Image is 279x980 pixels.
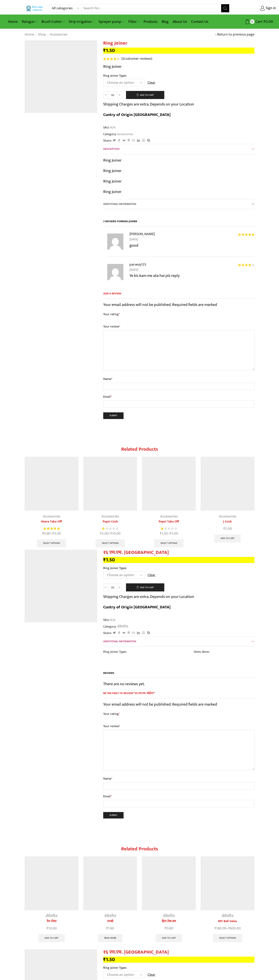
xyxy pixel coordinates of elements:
th: Ring Joiner Types [103,650,194,657]
span: Related products [121,845,158,853]
a: Home [25,32,34,37]
b: Cuntry of Origin [GEOGRAPHIC_DATA] [103,604,171,611]
label: Email [103,794,254,799]
nav: Breadcrumb [25,32,68,37]
a: Accessories [219,513,236,519]
a: Brush Cutter [40,17,67,26]
time: [DATE] [129,267,254,273]
a: Pepsi Cock [83,519,137,524]
p: Ring Joiner [103,157,254,164]
label: Your rating [103,712,254,716]
p: Ring Joiner [103,168,254,174]
label: Ring Joiner Types [103,965,127,970]
a: Accessories [50,32,68,37]
img: PEN TOCHA [25,856,78,910]
label: Your rating [103,312,254,317]
h1: १६ एम.एम. [GEOGRAPHIC_DATA] [103,949,254,955]
img: pepsi take up [142,457,196,511]
img: jointer [25,40,97,113]
a: Sprayer pump [97,17,126,26]
a: Select options for “Heera Take Off” [37,539,66,547]
bdi: 160.00 [214,925,226,931]
a: J Cock [201,519,254,524]
bdi: 1.50 [103,556,115,564]
span: SKU: [103,618,254,622]
span: N/A [109,618,115,622]
span: ₹ [165,925,167,931]
span: Description [103,147,119,151]
bdi: 10.00 [47,925,57,931]
span: ₹ [214,925,216,931]
span: Additional information [103,202,136,206]
a: Additional information [103,199,254,209]
bdi: 0.80 [42,530,51,536]
bdi: 2.00 [223,525,232,532]
strong: [PERSON_NAME] [129,231,155,237]
input: Submit [103,812,124,819]
span: ₹ [223,525,225,532]
span: ₹ [47,925,48,931]
span: 0 [250,19,254,24]
a: Return to previous page [217,32,254,37]
a: अ‍ॅसेसरीज [222,913,233,919]
bdi: 1.60 [106,925,114,931]
a: पेन टोचा [25,919,78,924]
img: Lateral-Joiner [142,856,196,910]
a: Select options for “RPI Ball Valve” [213,934,242,942]
span: SKU: [103,125,254,130]
span: Rated out of 5 [238,233,254,236]
h2: Reviews [103,671,254,678]
bdi: 1.50 [160,530,168,536]
span: Share: [103,631,112,635]
a: अ‍ॅसेसरीज [46,913,57,919]
label: Name [103,376,254,382]
strong: parvezy123 [129,262,146,267]
label: Ring Joiner Types [103,566,127,570]
label: Your review [103,724,254,729]
a: Pepsi Take Off [142,519,196,524]
span: ₹ [42,530,44,536]
div: Rated 4 out of 5 [238,264,254,266]
span: Cart [254,19,262,24]
a: Contact Us [189,17,210,26]
span: Add a review [103,292,254,299]
h1: Ring Joiner [103,40,254,46]
div: Rated 4.50 out of 5 [103,57,120,60]
bdi: 3.00 [100,530,108,536]
time: [DATE] [129,237,254,242]
span: ₹ [228,925,230,931]
a: Accessories [102,513,119,519]
span: N/A [109,125,115,130]
div: Rated 1.00 out of 5 [102,526,118,531]
p: good [129,242,254,249]
span: ₹ [103,955,106,964]
p: Shipping Charges are extra, Depends on your Location [103,593,194,600]
a: Add to cart: “J Cock” [214,534,241,542]
span: Related products [121,445,158,453]
a: अ‍ॅसेसरीज [104,913,116,919]
span: Rated out of 5 [102,526,105,531]
span: Additional information [103,639,136,644]
p: Ye kis kam me ata hai plz reply [129,272,254,279]
span: ₹ [52,530,54,536]
input: Submit [103,412,124,419]
span: ₹ [100,530,102,536]
img: Pepsi Cock [83,457,137,511]
span: Share: [103,138,112,143]
p: Ring Joiner [103,189,254,195]
a: Products [142,17,160,26]
span: Category: [103,624,128,629]
bdi: 0.80 [165,925,173,931]
p: There are no reviews yet. [103,681,254,687]
p: Ring Joiner [103,63,254,70]
a: About Us [171,17,189,26]
span: Rated out of 5 based on customer ratings [103,57,118,60]
table: Product Details [103,650,254,658]
input: Product quantity [108,584,117,591]
span: – [201,926,254,931]
img: Flow Control Valve [201,856,254,910]
img: J-Cock [201,457,254,511]
label: Email [103,394,254,399]
a: Additional information [103,637,254,646]
a: Blog [160,17,171,26]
